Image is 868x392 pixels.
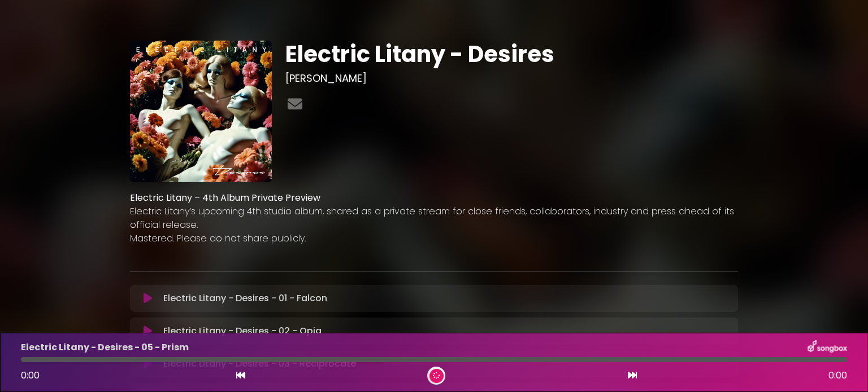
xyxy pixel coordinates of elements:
[808,340,847,355] img: songbox-logo-white.png
[130,191,320,204] strong: Electric Litany – 4th Album Private Preview
[828,369,847,382] span: 0:00
[285,41,738,68] h1: Electric Litany - Desires
[163,324,322,338] p: Electric Litany - Desires - 02 - Opia
[21,369,40,382] span: 0:00
[130,205,738,232] p: Electric Litany’s upcoming 4th studio album, shared as a private stream for close friends, collab...
[285,72,738,85] h3: [PERSON_NAME]
[130,41,272,182] img: 2KkT0QSSO3DZ5MZq4ndg
[163,292,327,305] p: Electric Litany - Desires - 01 - Falcon
[130,232,738,245] p: Mastered. Please do not share publicly.
[21,341,189,354] p: Electric Litany - Desires - 05 - Prism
